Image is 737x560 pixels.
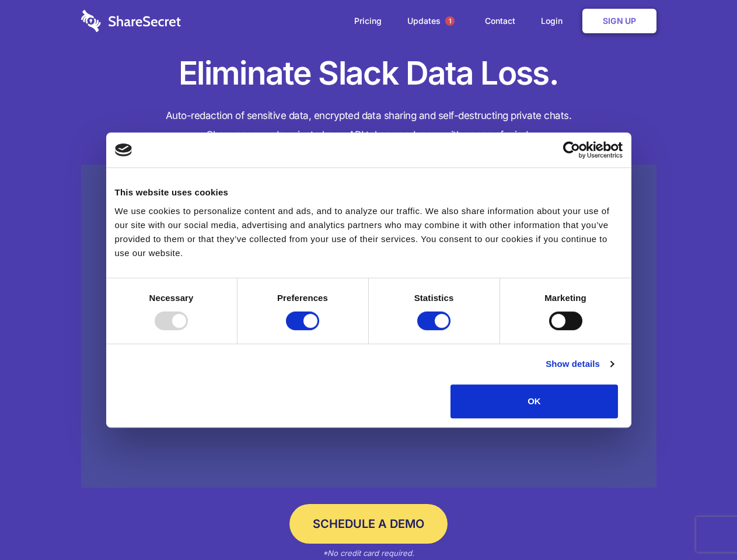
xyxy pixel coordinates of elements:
h1: Eliminate Slack Data Loss. [81,52,656,94]
strong: Necessary [149,293,194,303]
a: Show details [546,357,613,371]
button: OK [450,384,618,418]
img: logo-wordmark-white-trans-d4663122ce5f474addd5e946df7df03e33cb6a1c49d2221995e7729f52c070b2.svg [81,10,181,32]
div: We use cookies to personalize content and ads, and to analyze our traffic. We also share informat... [115,204,623,260]
a: Usercentrics Cookiebot - opens in a new window [521,141,623,159]
a: Wistia video thumbnail [81,164,656,488]
a: Contact [473,3,527,39]
strong: Marketing [544,293,586,303]
a: Schedule a Demo [289,504,448,544]
em: *No credit card required. [323,548,414,558]
span: 1 [445,16,455,26]
img: logo [115,143,132,156]
a: Pricing [343,3,393,39]
strong: Statistics [414,293,454,303]
div: This website uses cookies [115,185,623,199]
a: Sign Up [582,9,656,33]
strong: Preferences [277,293,328,303]
a: Login [529,3,580,39]
h4: Auto-redaction of sensitive data, encrypted data sharing and self-destructing private chats. Shar... [81,106,656,145]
